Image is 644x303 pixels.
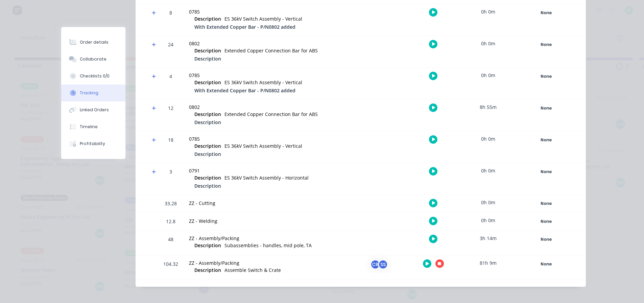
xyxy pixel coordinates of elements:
div: None [522,136,571,144]
span: Assemble Switch & Crate [224,267,281,273]
div: 8 [161,5,181,36]
div: Timeline [80,124,98,130]
span: Description [194,111,221,118]
div: 33.28 [161,196,181,212]
button: None [522,199,571,208]
div: 3 [161,164,181,194]
div: 0791 [189,167,345,174]
div: 0h 0m [463,131,514,146]
div: Linked Orders [80,107,109,113]
div: 8h 55m [463,99,514,115]
div: 18 [161,132,181,163]
div: 12.8 [161,214,181,230]
div: None [522,40,571,49]
div: 0h 0m [463,4,514,19]
div: 48 [161,232,181,255]
div: 104.32 [161,256,181,280]
div: 0785 [189,135,345,142]
span: Description [194,242,221,249]
span: With Extended Copper Bar - P/N0802 added [194,87,295,94]
div: 81h 9m [463,255,514,271]
span: Extended Copper Connection Bar for ABS [224,47,318,54]
button: None [522,217,571,226]
div: None [522,167,571,176]
div: 0h 0m [463,195,514,210]
div: None [522,8,571,17]
button: None [522,167,571,177]
button: None [522,72,571,81]
span: Description [194,15,221,22]
span: Description [194,47,221,54]
button: None [522,235,571,244]
div: None [522,235,571,244]
button: Order details [61,34,125,51]
div: None [522,260,571,269]
div: CR [370,259,380,270]
div: 24 [161,37,181,67]
span: Description [194,182,221,189]
span: ES 36kV Switch Assembly - Vertical [224,79,302,86]
button: None [522,135,571,145]
div: Collaborate [80,56,106,62]
button: Collaborate [61,51,125,68]
span: ES 36kV Switch Assembly - Horizontal [224,174,309,181]
div: 0h 0m [463,68,514,83]
div: 3h 14m [463,231,514,246]
div: 0785 [189,72,345,79]
span: Description [194,142,221,149]
span: Extended Copper Connection Bar for ABS [224,111,318,117]
div: ZZ - Assembly/Packing [189,259,345,266]
div: ZZ - Assembly/Packing [189,235,345,242]
div: SS [378,259,388,270]
button: Timeline [61,118,125,135]
div: Profitability [80,141,105,147]
button: None [522,40,571,49]
span: ES 36kV Switch Assembly - Vertical [224,143,302,149]
div: 0h 0m [463,163,514,178]
button: Checklists 0/0 [61,68,125,85]
span: Description [194,150,221,158]
span: Description [194,119,221,126]
button: Linked Orders [61,101,125,118]
button: None [522,103,571,113]
span: Description [194,174,221,181]
div: None [522,104,571,113]
span: With Extended Copper Bar - P/N0802 added [194,23,295,30]
div: 0h 0m [463,36,514,51]
div: 4 [161,69,181,99]
div: Order details [80,39,109,45]
div: ZZ - Welding [189,217,345,225]
div: 0802 [189,40,345,47]
div: Tracking [80,90,98,96]
span: ES 36kV Switch Assembly - Vertical [224,16,302,22]
div: 12 [161,100,181,131]
div: 0h 0m [463,213,514,228]
div: 0785 [189,8,345,15]
button: Tracking [61,85,125,101]
div: None [522,217,571,226]
button: Profitability [61,135,125,152]
div: None [522,199,571,208]
div: Checklists 0/0 [80,73,110,79]
button: None [522,8,571,18]
span: Description [194,55,221,62]
button: None [522,259,571,269]
span: Subassemblies - handles, mid pole, TA [224,242,312,249]
span: Description [194,79,221,86]
span: Description [194,266,221,274]
div: ZZ - Cutting [189,200,345,207]
div: 0802 [189,103,345,111]
div: None [522,72,571,81]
